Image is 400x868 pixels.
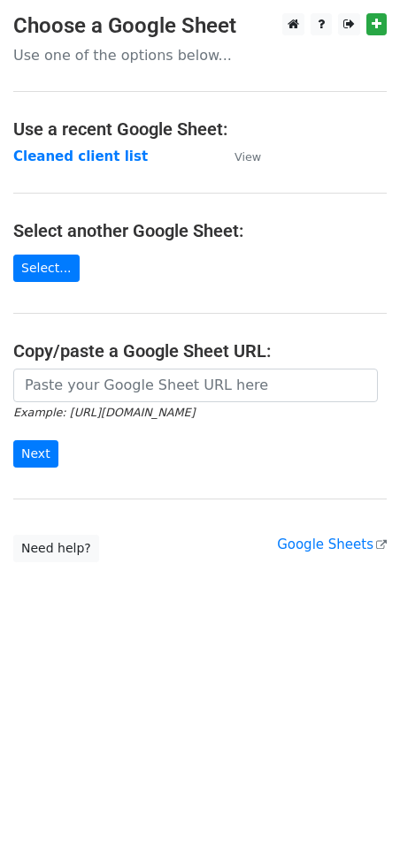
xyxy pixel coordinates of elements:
a: Google Sheets [277,537,387,552]
input: Paste your Google Sheet URL here [13,369,378,402]
a: Cleaned client list [13,148,148,164]
input: Next [13,440,58,468]
h3: Choose a Google Sheet [13,13,387,39]
h4: Select another Google Sheet: [13,220,387,241]
small: View [235,150,261,164]
a: Need help? [13,535,99,562]
p: Use one of the options below... [13,46,387,65]
small: Example: [URL][DOMAIN_NAME] [13,406,195,419]
h4: Use a recent Google Sheet: [13,118,387,140]
a: View [217,148,261,164]
a: Select... [13,255,80,282]
h4: Copy/paste a Google Sheet URL: [13,340,387,362]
